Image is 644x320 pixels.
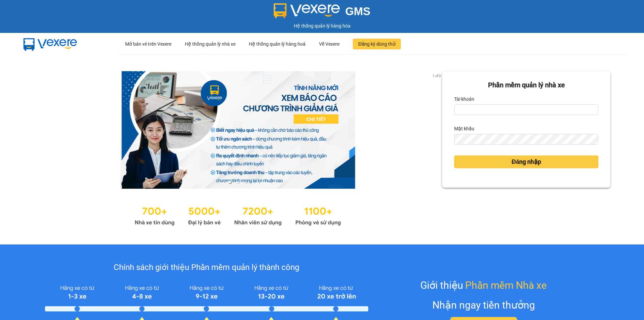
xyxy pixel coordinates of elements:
img: Statistics.png [135,202,341,228]
div: Chính sách giới thiệu Phần mềm quản lý thành công [45,261,368,274]
img: mbUUG5Q.png [17,33,84,55]
button: next slide / item [433,71,442,189]
p: 1 of 3 [430,71,442,80]
span: Đăng ký dùng thử [358,40,395,48]
div: Hệ thống quản lý hàng hoá [249,33,306,55]
div: Mở bán vé trên Vexere [125,33,171,55]
div: Phần mềm quản lý nhà xe [454,80,598,90]
label: Tài khoản [454,94,474,104]
button: previous slide / item [34,71,43,189]
label: Mật khẩu [454,123,474,134]
span: GMS [345,5,370,17]
span: Đăng nhập [512,157,541,167]
div: Hệ thống quản lý nhà xe [185,33,235,55]
input: Tài khoản [454,104,598,115]
button: Đăng ký dùng thử [353,39,401,49]
button: Đăng nhập [454,155,598,168]
div: Giới thiệu [420,277,547,293]
img: logo 2 [274,3,340,18]
div: Về Vexere [319,33,339,55]
a: GMS [274,10,371,15]
li: slide item 3 [245,181,247,183]
div: Nhận ngay tiền thưởng [432,297,535,313]
div: Hệ thống quản lý hàng hóa [2,22,642,30]
span: Phần mềm Nhà xe [465,277,547,293]
input: Mật khẩu [454,134,598,145]
li: slide item 1 [228,181,231,183]
li: slide item 2 [236,181,239,183]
